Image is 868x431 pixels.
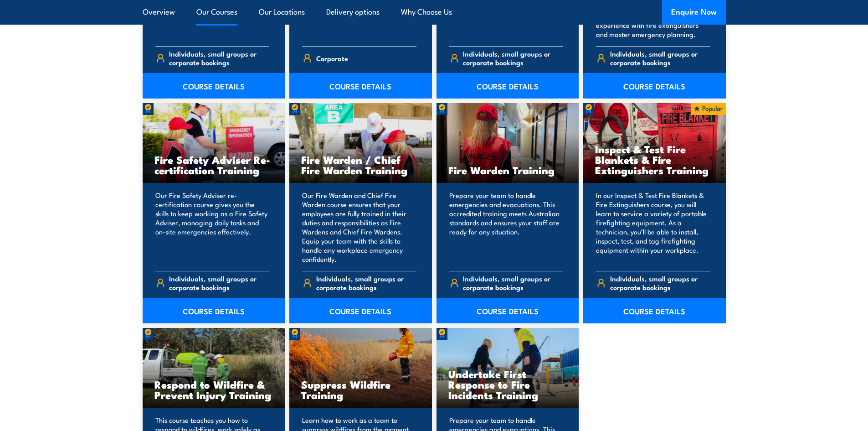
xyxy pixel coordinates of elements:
p: Our Fire Safety Adviser re-certification course gives you the skills to keep working as a Fire Sa... [155,191,270,264]
a: COURSE DETAILS [583,298,726,323]
span: Individuals, small groups or corporate bookings [169,274,269,291]
p: In our Inspect & Test Fire Blankets & Fire Extinguishers course, you will learn to service a vari... [596,191,710,264]
h3: Fire Safety Adviser Re-certification Training [154,154,273,175]
a: COURSE DETAILS [143,298,285,323]
p: Prepare your team to handle emergencies and evacuations. This accredited training meets Australia... [449,191,564,264]
span: Individuals, small groups or corporate bookings [610,49,710,67]
a: COURSE DETAILS [437,298,579,323]
a: COURSE DETAILS [583,73,726,99]
a: COURSE DETAILS [437,73,579,99]
h3: Fire Warden Training [448,165,567,175]
span: Corporate [316,51,348,65]
h3: Fire Warden / Chief Fire Warden Training [301,154,420,175]
h3: Inspect & Test Fire Blankets & Fire Extinguishers Training [595,144,714,175]
span: Individuals, small groups or corporate bookings [463,49,563,67]
span: Individuals, small groups or corporate bookings [463,274,563,291]
span: Individuals, small groups or corporate bookings [169,49,269,67]
a: COURSE DETAILS [289,298,432,323]
a: COURSE DETAILS [143,73,285,99]
p: Our Fire Warden and Chief Fire Warden course ensures that your employees are fully trained in the... [302,191,416,264]
h3: Respond to Wildfire & Prevent Injury Training [154,379,273,400]
span: Individuals, small groups or corporate bookings [316,274,416,291]
h3: Undertake First Response to Fire Incidents Training [448,369,567,400]
a: COURSE DETAILS [289,73,432,99]
span: Individuals, small groups or corporate bookings [610,274,710,291]
h3: Suppress Wildfire Training [301,379,420,400]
